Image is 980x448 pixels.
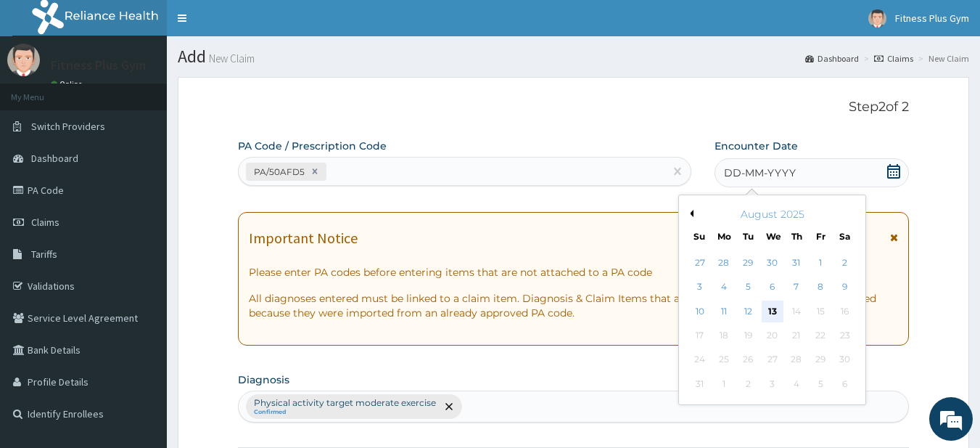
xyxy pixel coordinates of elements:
div: Not available Monday, August 18th, 2025 [713,325,735,346]
div: Choose Tuesday, July 29th, 2025 [738,252,759,274]
div: Choose Sunday, July 27th, 2025 [689,252,711,274]
div: Choose Tuesday, August 12th, 2025 [738,301,759,322]
div: month 2025-08 [688,251,857,396]
div: Not available Tuesday, August 26th, 2025 [738,349,759,371]
div: Not available Saturday, August 30th, 2025 [834,349,856,371]
span: We're online! [84,132,200,279]
div: Choose Sunday, August 10th, 2025 [689,301,711,322]
div: August 2025 [685,207,860,221]
div: Mo [717,230,730,243]
img: User Image [868,9,886,28]
div: Not available Thursday, August 28th, 2025 [786,349,807,371]
div: Choose Wednesday, August 6th, 2025 [762,277,783,298]
div: Choose Wednesday, July 30th, 2025 [762,252,783,274]
div: Not available Sunday, August 17th, 2025 [689,325,711,346]
a: Online [51,79,86,89]
div: Not available Tuesday, September 2nd, 2025 [738,373,759,395]
h1: Important Notice [249,230,358,246]
div: Not available Wednesday, September 3rd, 2025 [762,373,783,395]
p: All diagnoses entered must be linked to a claim item. Diagnosis & Claim Items that are visible bu... [249,291,899,320]
label: Diagnosis [238,372,289,387]
div: Sa [839,230,852,243]
button: Previous Month [686,210,693,217]
div: Th [791,230,803,243]
p: Step 2 of 2 [238,99,910,115]
div: PA/50AFD5 [250,163,307,180]
div: Not available Sunday, August 24th, 2025 [689,349,711,371]
div: Choose Sunday, August 3rd, 2025 [689,277,711,298]
div: Not available Saturday, September 6th, 2025 [834,373,856,395]
div: Not available Friday, August 15th, 2025 [810,301,831,322]
label: Encounter Date [715,139,798,153]
span: Claims [31,216,59,229]
h1: Add [178,47,969,66]
div: Not available Wednesday, August 20th, 2025 [762,325,783,346]
div: Choose Thursday, July 31st, 2025 [786,252,807,274]
li: New Claim [915,52,969,65]
p: Fitness Plus Gym [51,59,146,72]
div: Choose Saturday, August 9th, 2025 [834,277,856,298]
a: Dashboard [805,52,859,65]
div: Choose Wednesday, August 13th, 2025 [762,301,783,322]
div: Su [693,230,706,243]
div: Choose Monday, July 28th, 2025 [713,252,735,274]
div: Choose Monday, August 4th, 2025 [713,277,735,298]
div: Choose Monday, August 11th, 2025 [713,301,735,322]
span: Switch Providers [31,120,105,133]
div: Tu [742,230,754,243]
div: Not available Monday, August 25th, 2025 [713,349,735,371]
p: Please enter PA codes before entering items that are not attached to a PA code [249,265,899,280]
div: We [766,230,778,243]
span: Dashboard [31,152,78,165]
div: Not available Saturday, August 16th, 2025 [834,301,856,322]
div: Choose Friday, August 1st, 2025 [810,252,831,274]
div: Not available Friday, August 22nd, 2025 [810,325,831,346]
div: Choose Tuesday, August 5th, 2025 [738,277,759,298]
textarea: Type your message and hit 'Enter' [7,296,276,346]
a: Claims [874,52,913,65]
div: Not available Thursday, September 4th, 2025 [786,373,807,395]
div: Not available Saturday, August 23rd, 2025 [834,325,856,346]
div: Not available Friday, August 29th, 2025 [810,349,831,371]
div: Not available Friday, September 5th, 2025 [810,373,831,395]
span: DD-MM-YYYY [724,166,796,180]
div: Chat with us now [75,81,244,100]
div: Fr [815,230,827,243]
img: User Image [7,44,40,76]
div: Not available Monday, September 1st, 2025 [713,373,735,395]
div: Not available Tuesday, August 19th, 2025 [738,325,759,346]
div: Not available Wednesday, August 27th, 2025 [762,349,783,371]
small: New Claim [206,53,255,64]
div: Choose Thursday, August 7th, 2025 [786,277,807,298]
div: Minimize live chat window [238,7,273,42]
div: Not available Thursday, August 21st, 2025 [786,325,807,346]
span: Fitness Plus Gym [895,12,969,25]
img: d_794563401_company_1708531726252_794563401 [27,73,59,109]
div: Choose Saturday, August 2nd, 2025 [834,252,856,274]
label: PA Code / Prescription Code [238,139,387,153]
div: Choose Friday, August 8th, 2025 [810,277,831,298]
div: Not available Sunday, August 31st, 2025 [689,373,711,395]
div: Not available Thursday, August 14th, 2025 [786,301,807,322]
span: Tariffs [31,248,57,261]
